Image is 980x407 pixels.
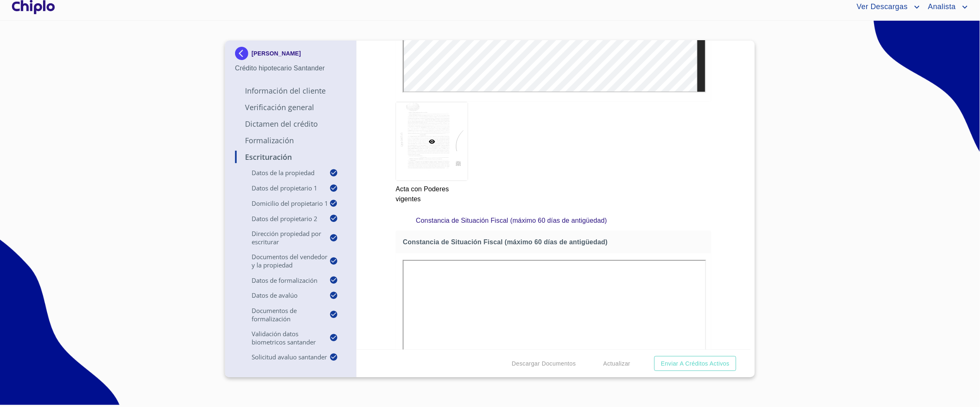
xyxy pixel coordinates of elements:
span: Constancia de Situación Fiscal (máximo 60 días de antigüedad) [403,238,708,246]
p: Datos de Avalúo [235,291,329,299]
p: Domicilio del Propietario 1 [235,199,329,207]
p: Datos del propietario 1 [235,184,329,192]
p: Dirección Propiedad por Escriturar [235,229,329,246]
span: Enviar a Créditos Activos [661,359,730,369]
p: Información del Cliente [235,86,346,96]
p: Documentos de Formalización [235,306,329,323]
button: Actualizar [600,356,634,371]
p: Constancia de Situación Fiscal (máximo 60 días de antigüedad) [416,216,691,226]
p: Acta con Poderes vigentes [396,181,467,204]
button: account of current user [850,0,922,14]
p: Dictamen del Crédito [235,119,346,129]
p: Datos del propietario 2 [235,214,329,223]
p: Solicitud Avaluo Santander [235,353,329,361]
div: [PERSON_NAME] [235,47,346,63]
span: Ver Descargas [850,0,912,14]
p: Verificación General [235,102,346,112]
p: Datos de Formalización [235,276,329,284]
img: Docupass spot blue [235,47,252,60]
span: Analista [922,0,960,14]
p: Documentos del vendedor y la propiedad [235,253,329,269]
button: account of current user [922,0,970,14]
span: Actualizar [603,359,630,369]
button: Descargar Documentos [509,356,579,371]
p: Escrituración [235,152,346,162]
span: Descargar Documentos [512,359,576,369]
p: Datos de la propiedad [235,169,329,177]
p: Crédito hipotecario Santander [235,63,346,73]
button: Enviar a Créditos Activos [654,356,736,371]
p: [PERSON_NAME] [252,50,301,57]
p: Formalización [235,135,346,145]
p: Validación Datos Biometricos Santander [235,330,329,346]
